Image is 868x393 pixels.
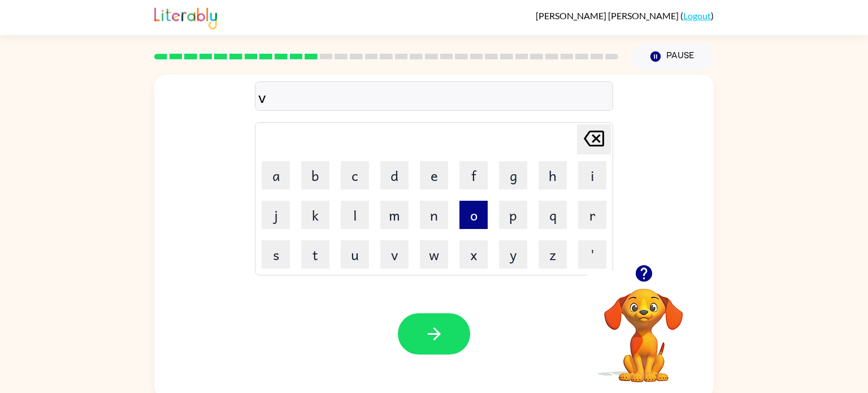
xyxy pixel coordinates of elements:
button: a [262,161,290,189]
button: b [301,161,329,189]
button: z [539,240,567,269]
a: Logout [683,10,711,21]
button: u [341,240,369,269]
button: s [262,240,290,269]
button: e [420,161,448,189]
video: Your browser must support playing .mp4 files to use Literably. Please try using another browser. [587,271,700,384]
button: o [459,201,488,229]
button: l [341,201,369,229]
button: j [262,201,290,229]
button: k [301,201,329,229]
button: m [380,201,409,229]
button: ' [578,240,606,269]
button: h [539,161,567,189]
button: d [380,161,409,189]
button: f [459,161,488,189]
button: y [499,240,527,269]
button: i [578,161,606,189]
button: t [301,240,329,269]
button: q [539,201,567,229]
div: v [258,85,610,109]
button: r [578,201,606,229]
button: Pause [632,44,714,70]
div: ( ) [536,10,714,21]
button: w [420,240,448,269]
button: n [420,201,448,229]
button: p [499,201,527,229]
button: x [459,240,488,269]
span: [PERSON_NAME] [PERSON_NAME] [536,10,680,21]
button: c [341,161,369,189]
button: g [499,161,527,189]
img: Literably [154,5,217,29]
button: v [380,240,409,269]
